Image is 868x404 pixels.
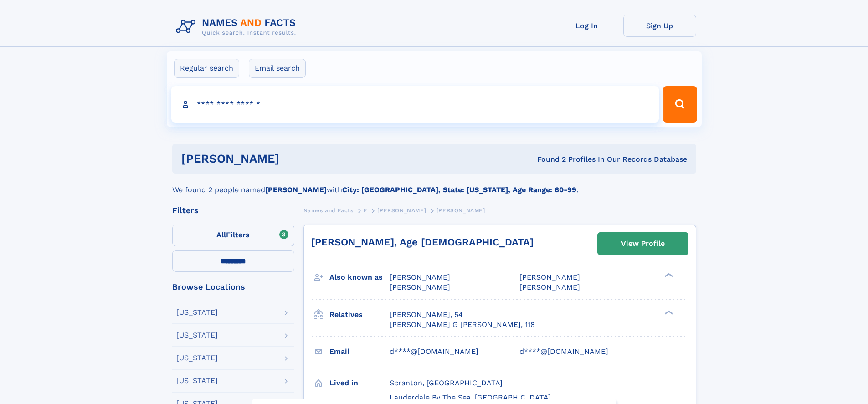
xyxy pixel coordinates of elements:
[329,344,390,359] h3: Email
[519,273,580,281] span: [PERSON_NAME]
[408,154,687,164] div: Found 2 Profiles In Our Records Database
[303,205,354,216] a: Names and Facts
[172,206,294,215] div: Filters
[329,307,390,322] h3: Relatives
[311,236,534,248] a: [PERSON_NAME], Age [DEMOGRAPHIC_DATA]
[174,59,239,78] label: Regular search
[390,273,450,281] span: [PERSON_NAME]
[390,320,535,330] a: [PERSON_NAME] G [PERSON_NAME], 118
[663,309,673,315] div: ❯
[216,230,226,239] span: All
[176,377,218,384] div: [US_STATE]
[519,283,580,291] span: [PERSON_NAME]
[172,174,696,195] div: We found 2 people named with .
[663,86,697,123] button: Search Button
[172,15,303,39] img: Logo Names and Facts
[663,272,673,278] div: ❯
[176,332,218,339] div: [US_STATE]
[623,15,696,37] a: Sign Up
[390,378,503,387] span: Scranton, [GEOGRAPHIC_DATA]
[181,153,408,164] h1: [PERSON_NAME]
[550,15,623,37] a: Log In
[342,185,576,194] b: City: [GEOGRAPHIC_DATA], State: [US_STATE], Age Range: 60-99
[437,207,485,214] span: [PERSON_NAME]
[364,207,367,214] span: F
[621,233,665,254] div: View Profile
[265,185,327,194] b: [PERSON_NAME]
[598,233,688,255] a: View Profile
[171,86,659,123] input: search input
[176,309,218,316] div: [US_STATE]
[172,225,294,246] label: Filters
[329,270,390,285] h3: Also known as
[329,375,390,391] h3: Lived in
[377,205,426,216] a: [PERSON_NAME]
[377,207,426,214] span: [PERSON_NAME]
[249,59,306,78] label: Email search
[390,393,551,402] span: Lauderdale By The Sea, [GEOGRAPHIC_DATA]
[390,310,463,320] a: [PERSON_NAME], 54
[172,283,294,291] div: Browse Locations
[176,354,218,362] div: [US_STATE]
[390,283,450,291] span: [PERSON_NAME]
[364,205,367,216] a: F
